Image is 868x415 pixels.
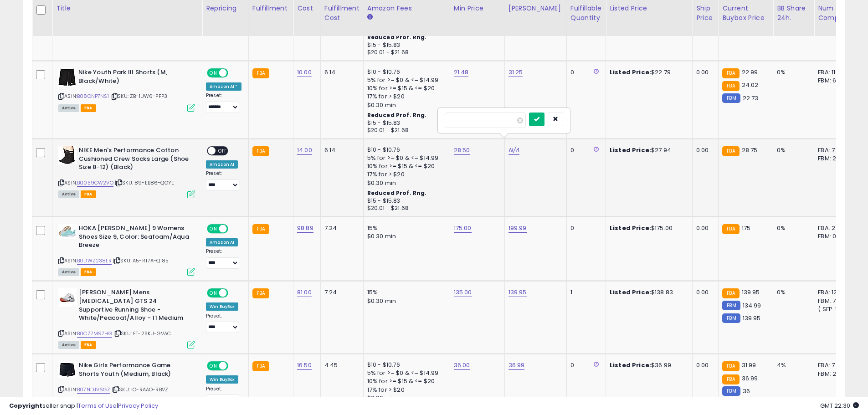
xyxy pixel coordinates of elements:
small: FBA [722,374,739,384]
div: $20.01 - $21.68 [367,49,443,56]
div: 6.14 [324,68,356,77]
div: Amazon Fees [367,4,446,13]
span: 36 [743,387,750,395]
b: HOKA [PERSON_NAME] 9 Womens Shoes Size 9, Color: Seafoam/Aqua Breeze [79,224,190,252]
span: FBA [81,268,96,276]
div: 0 [570,146,599,154]
b: [PERSON_NAME] Mens [MEDICAL_DATA] GTS 24 Supportive Running Shoe - White/Peacoat/Alloy - 11 Medium [79,288,190,324]
div: 0% [777,224,807,232]
div: $10 - $10.76 [367,361,443,369]
div: ASIN: [58,68,195,111]
span: FBA [81,104,96,112]
small: FBA [252,288,269,298]
div: FBM: 0 [818,232,848,241]
small: FBA [252,361,269,371]
span: 36.99 [742,374,758,383]
div: $0.30 min [367,101,443,109]
a: 139.95 [508,288,527,297]
div: $10 - $10.76 [367,146,443,154]
div: 0 [570,224,599,232]
small: Amazon Fees. [367,13,373,21]
div: FBM: 2 [818,370,848,378]
span: ON [208,362,219,370]
span: | SKU: IO-RAAO-RBVZ [112,386,168,393]
div: Listed Price [610,4,688,13]
div: Fulfillment [252,4,289,13]
div: $27.94 [610,146,685,154]
a: 81.00 [297,288,312,297]
div: Win BuyBox [206,375,238,384]
b: Nike Girls Performance Game Shorts Youth (Medium, Black) [79,361,190,380]
div: $22.79 [610,68,685,77]
img: 41Emm4L3mKL._SL40_.jpg [58,288,77,307]
div: $15 - $15.83 [367,119,443,127]
b: Nike Youth Park III Shorts (M, Black/White) [78,68,189,87]
a: B0059CW2VO [77,179,113,187]
div: Preset: [206,92,241,113]
div: 0.00 [696,68,711,77]
div: 5% for >= $0 & <= $14.99 [367,154,443,162]
div: Fulfillment Cost [324,4,360,23]
span: OFF [216,147,230,155]
a: B0DWZ238LR [77,257,112,265]
div: Amazon AI * [206,82,241,91]
div: FBA: 12 [818,288,848,297]
div: 17% for > $20 [367,170,443,179]
div: 10% for >= $15 & <= $20 [367,377,443,385]
div: 0% [777,146,807,154]
span: | SKU: ZB-1UW6-PFP3 [110,92,167,100]
div: $36.99 [610,361,685,369]
div: Fulfillable Quantity [570,4,602,23]
b: Listed Price: [610,146,651,154]
a: N/A [508,146,519,155]
div: Preset: [206,313,241,333]
small: FBM [722,301,740,310]
div: $15 - $15.83 [367,41,443,49]
div: $0.30 min [367,297,443,305]
div: Win BuyBox [206,302,238,311]
div: 0.00 [696,146,711,154]
span: | SKU: A5-RT7A-Q185 [113,257,169,264]
a: 135.00 [454,288,472,297]
small: FBA [722,68,739,78]
b: Reduced Prof. Rng. [367,111,427,119]
span: OFF [227,69,241,77]
span: OFF [227,225,241,233]
span: OFF [227,362,241,370]
a: Privacy Policy [118,401,158,410]
span: 134.99 [743,301,761,310]
div: FBA: 2 [818,224,848,232]
div: $15 - $15.83 [367,197,443,205]
div: 7.24 [324,288,356,297]
span: 2025-08-14 22:30 GMT [820,401,859,410]
small: FBA [722,288,739,298]
div: 0 [570,361,599,369]
span: OFF [227,289,241,297]
b: NIKE Men's Performance Cotton Cushioned Crew Socks Large (Shoe Size 8-12) (Black) [79,146,190,174]
small: FBA [722,361,739,371]
a: 36.00 [454,361,470,370]
div: 0 [570,68,599,77]
small: FBM [722,313,740,323]
div: ( SFP: 1 ) [818,305,848,313]
span: 139.95 [742,288,760,297]
div: Title [56,4,198,13]
a: 14.00 [297,146,312,155]
a: 98.89 [297,224,313,233]
span: FBA [81,341,96,349]
small: FBA [722,224,739,234]
div: ASIN: [58,146,195,197]
div: ASIN: [58,361,195,404]
div: 6.14 [324,146,356,154]
div: FBA: 11 [818,68,848,77]
b: Reduced Prof. Rng. [367,189,427,197]
div: Ship Price [696,4,714,23]
a: B07NDJV6GZ [77,386,110,394]
div: 15% [367,288,443,297]
a: 10.00 [297,68,312,77]
span: All listings currently available for purchase on Amazon [58,268,79,276]
span: 175 [742,224,750,232]
span: 24.02 [742,81,759,89]
div: Preset: [206,170,241,191]
div: 0% [777,68,807,77]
